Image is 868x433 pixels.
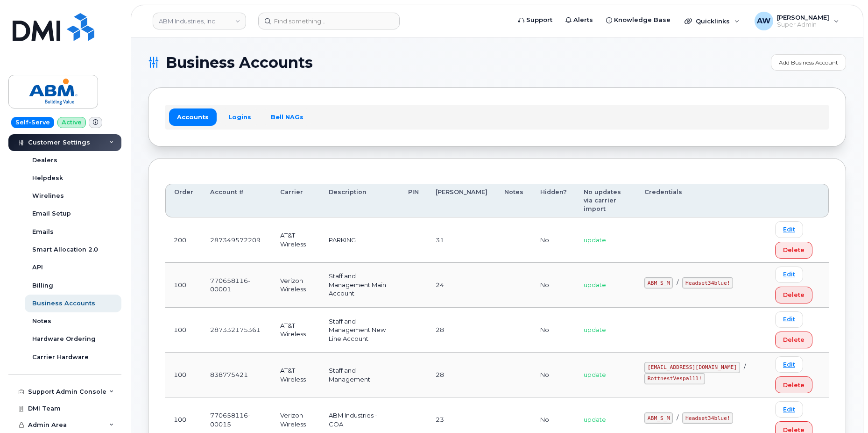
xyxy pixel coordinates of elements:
th: Hidden? [532,184,575,218]
span: update [584,281,606,289]
span: Delete [783,245,804,254]
td: Staff and Management Main Account [320,263,400,308]
span: update [584,371,606,378]
th: Order [165,184,202,218]
th: Account # [202,184,272,218]
a: Edit [775,221,803,238]
code: Headset34blue! [682,277,733,289]
th: Carrier [272,184,320,218]
span: Business Accounts [166,56,313,70]
td: AT&T Wireless [272,217,320,262]
td: 28 [427,353,496,397]
td: 24 [427,263,496,308]
td: 770658116-00001 [202,263,272,308]
td: No [532,308,575,353]
a: Edit [775,401,803,418]
a: Accounts [169,108,217,125]
td: AT&T Wireless [272,353,320,397]
th: [PERSON_NAME] [427,184,496,218]
a: Bell NAGs [263,108,311,125]
span: / [744,363,746,370]
td: 287332175361 [202,308,272,353]
td: 31 [427,217,496,262]
td: No [532,263,575,308]
td: 287349572209 [202,217,272,262]
a: Logins [220,108,259,125]
span: update [584,326,606,333]
td: 100 [165,353,202,397]
button: Delete [775,242,812,259]
th: Description [320,184,400,218]
a: Add Business Account [771,54,846,71]
td: 28 [427,308,496,353]
a: Edit [775,356,803,373]
td: PARKING [320,217,400,262]
th: Notes [496,184,532,218]
td: AT&T Wireless [272,308,320,353]
span: / [677,414,678,421]
span: Delete [783,335,804,344]
td: No [532,217,575,262]
td: 200 [165,217,202,262]
th: Credentials [636,184,767,218]
button: Delete [775,332,812,348]
span: Delete [783,290,804,299]
td: No [532,353,575,397]
code: [EMAIL_ADDRESS][DOMAIN_NAME] [644,362,740,373]
th: PIN [400,184,427,218]
td: Staff and Management New Line Account [320,308,400,353]
span: Delete [783,381,804,390]
td: 100 [165,308,202,353]
code: RottnestVespa111! [644,373,705,384]
td: 838775421 [202,353,272,397]
button: Delete [775,376,812,393]
code: ABM_S_M [644,412,673,424]
span: update [584,416,606,423]
td: Verizon Wireless [272,263,320,308]
span: / [677,279,678,286]
a: Edit [775,267,803,283]
td: Staff and Management [320,353,400,397]
code: ABM_S_M [644,277,673,289]
a: Edit [775,311,803,328]
th: No updates via carrier import [575,184,636,218]
button: Delete [775,287,812,303]
code: Headset34blue! [682,412,733,424]
span: update [584,236,606,244]
td: 100 [165,263,202,308]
